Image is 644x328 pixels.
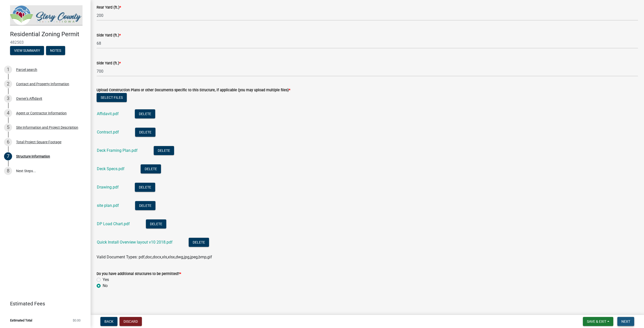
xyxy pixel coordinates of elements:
[97,240,173,245] a: Quick Install Overview layout v10 2018.pdf
[97,166,125,171] a: Deck Specs.pdf
[4,80,12,88] div: 2
[621,319,630,323] span: Next
[97,130,119,134] a: Contract.pdf
[97,111,119,116] a: Affidavit.pdf
[97,93,127,102] button: Select files
[135,128,155,137] button: Delete
[141,167,161,172] wm-modal-confirm: Delete Document
[16,82,69,86] div: Contact and Property Information
[4,123,12,131] div: 5
[103,283,108,289] label: No
[97,221,130,226] a: DP Load Chart.pdf
[97,34,121,37] label: Side Yard (ft.)
[189,240,209,245] wm-modal-confirm: Delete Document
[141,164,161,173] button: Delete
[4,109,12,117] div: 4
[4,138,12,146] div: 6
[146,219,166,228] button: Delete
[73,319,80,322] span: $0.00
[119,317,142,326] button: Discard
[100,317,117,326] button: Back
[154,149,174,153] wm-modal-confirm: Delete Document
[135,112,155,117] wm-modal-confirm: Delete Document
[4,167,12,175] div: 8
[10,49,44,53] wm-modal-confirm: Summary
[16,126,78,129] div: Site Information and Project Description
[4,66,12,74] div: 1
[103,277,109,283] label: Yes
[16,68,37,71] div: Parcel search
[135,201,155,210] button: Delete
[97,185,119,190] a: Drawing.pdf
[617,317,634,326] button: Next
[10,31,87,38] h4: Residential Zoning Permit
[16,97,42,100] div: Owner's Affidavit
[97,88,290,92] label: Upload Construction Plans or other Documents specific to this Structure, if applicable (you may u...
[135,130,155,135] wm-modal-confirm: Delete Document
[16,140,61,144] div: Total Project Square Footage
[97,148,138,153] a: Deck Framing Plan.pdf
[97,203,119,208] a: site plan.pdf
[583,317,613,326] button: Save & Exit
[587,319,606,323] span: Save & Exit
[135,109,155,118] button: Delete
[135,185,155,190] wm-modal-confirm: Delete Document
[97,62,121,65] label: Side Yard (ft.)
[154,146,174,155] button: Delete
[97,255,212,259] span: Valid Document Types: pdf,doc,docx,xls,xlsx,dwg,jpg,jpeg,bmp,gif
[16,111,67,115] div: Agent or Contractor Information
[16,155,50,158] div: Structure Information
[10,5,83,25] img: Story County, Iowa
[46,46,65,55] button: Notes
[46,49,65,53] wm-modal-confirm: Notes
[97,272,181,276] label: Do you have additional structures to be permitted?
[10,319,32,322] span: Estimated Total
[10,46,44,55] button: View Summary
[135,204,155,208] wm-modal-confirm: Delete Document
[4,152,12,160] div: 7
[104,319,113,323] span: Back
[146,222,166,227] wm-modal-confirm: Delete Document
[97,6,121,9] label: Rear Yard (ft.)
[4,95,12,103] div: 3
[10,40,80,45] span: 482503
[189,238,209,247] button: Delete
[4,299,83,309] a: Estimated Fees
[135,183,155,192] button: Delete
